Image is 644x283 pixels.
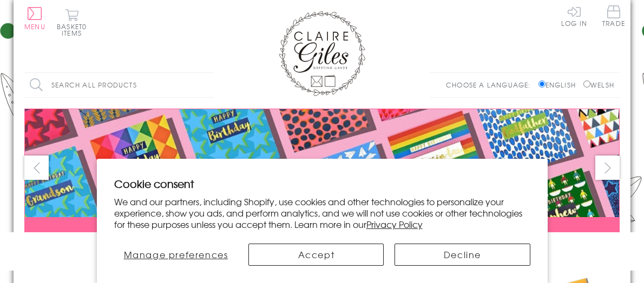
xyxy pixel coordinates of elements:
[595,156,620,180] button: next
[203,73,214,97] input: Search
[24,7,45,30] button: Menu
[24,156,49,180] button: prev
[538,80,546,87] input: English
[602,5,625,26] span: Trade
[24,22,45,31] span: Menu
[57,9,87,36] button: Basket0 items
[114,176,530,191] h2: Cookie consent
[583,80,614,90] label: Welsh
[538,80,581,90] label: English
[114,244,238,266] button: Manage preferences
[114,196,530,230] p: We and our partners, including Shopify, use cookies and other technologies to personalize your ex...
[366,218,423,231] a: Privacy Policy
[248,244,384,266] button: Accept
[561,5,587,26] a: Log In
[124,248,228,261] span: Manage preferences
[446,80,536,90] p: Choose a language:
[583,80,590,87] input: Welsh
[62,22,87,38] span: 0 items
[279,11,365,96] img: Claire Giles Greetings Cards
[24,73,214,97] input: Search all products
[602,5,625,29] a: Trade
[395,244,530,266] button: Decline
